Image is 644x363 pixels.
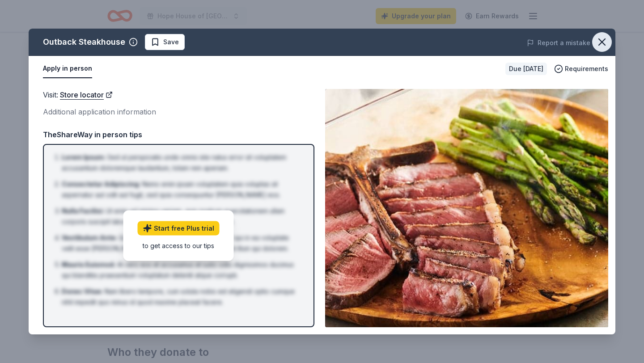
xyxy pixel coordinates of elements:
[527,38,590,48] button: Report a mistake
[43,129,314,140] div: TheShareWay in person tips
[62,206,301,227] li: Ut enim ad minima veniam, quis nostrum exercitationem ullam corporis suscipit laboriosam, nisi ut...
[62,232,301,254] li: Quis autem vel eum iure reprehenderit qui in ea voluptate velit esse [PERSON_NAME] nihil molestia...
[62,261,115,268] span: Mauris Euismod :
[43,89,314,101] div: Visit :
[43,35,125,49] div: Outback Steakhouse
[43,106,314,118] div: Additional application information
[62,286,301,308] li: Nam libero tempore, cum soluta nobis est eligendi optio cumque nihil impedit quo minus id quod ma...
[62,153,106,161] span: Lorem Ipsum :
[62,207,104,215] span: Nulla Facilisi :
[163,37,179,47] span: Save
[62,152,301,173] li: Sed ut perspiciatis unde omnis iste natus error sit voluptatem accusantium doloremque laudantium,...
[62,259,301,281] li: At vero eos et accusamus et iusto odio dignissimos ducimus qui blanditiis praesentium voluptatum ...
[43,59,92,78] button: Apply in person
[145,34,185,50] button: Save
[325,89,608,327] img: Image for Outback Steakhouse
[505,63,547,75] div: Due [DATE]
[62,287,103,295] span: Donec Vitae :
[554,63,608,74] button: Requirements
[62,180,140,188] span: Consectetur Adipiscing :
[138,221,220,236] a: Start free Plus trial
[62,234,117,241] span: Vestibulum Ante :
[138,241,220,250] div: to get access to our tips
[60,89,113,101] a: Store locator
[565,63,608,74] span: Requirements
[62,179,301,200] li: Nemo enim ipsam voluptatem quia voluptas sit aspernatur aut odit aut fugit, sed quia consequuntur...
